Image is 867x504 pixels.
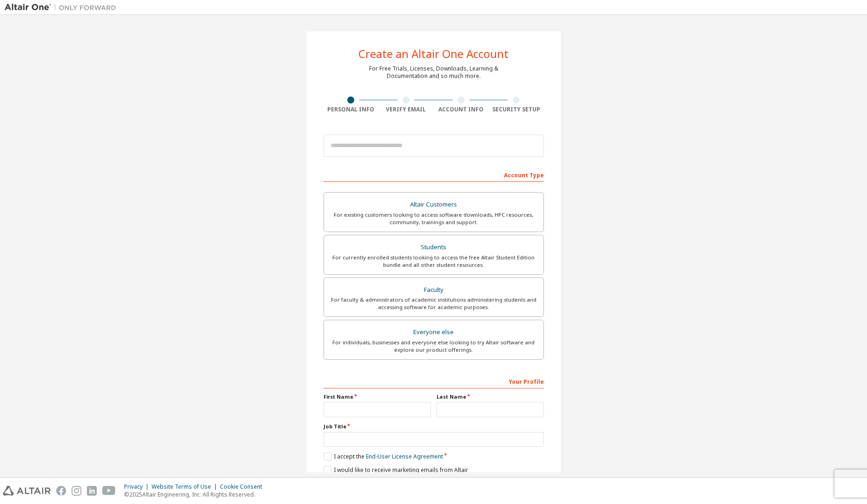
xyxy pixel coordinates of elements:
div: Account Type [324,167,544,182]
div: Your Profile [324,374,544,388]
div: Security Setup [489,106,544,113]
div: Create an Altair One Account [358,48,509,59]
div: Privacy [124,483,152,491]
div: Website Terms of Use [152,483,220,491]
div: Cookie Consent [220,483,268,491]
div: For currently enrolled students looking to access the free Altair Student Edition bundle and all ... [330,254,538,269]
img: altair_logo.svg [3,486,51,496]
div: Verify Email [378,106,434,113]
div: For individuals, businesses and everyone else looking to try Altair software and explore our prod... [330,339,538,354]
p: © 2025 Altair Engineering, Inc. All Rights Reserved. [124,491,268,498]
label: Last Name [437,393,544,401]
img: youtube.svg [102,486,116,496]
label: I accept the [324,452,443,460]
div: Everyone else [330,326,538,339]
a: End-User License Agreement [366,452,443,460]
label: I would like to receive marketing emails from Altair [324,466,468,474]
div: Personal Info [324,106,379,113]
div: Altair Customers [330,198,538,211]
div: Students [330,241,538,254]
div: For faculty & administrators of academic institutions administering students and accessing softwa... [330,296,538,311]
img: linkedin.svg [87,486,97,496]
div: For Free Trials, Licenses, Downloads, Learning & Documentation and so much more. [369,65,498,80]
label: Job Title [324,423,544,430]
label: First Name [324,393,431,401]
img: instagram.svg [72,486,81,496]
div: Account Info [434,106,489,113]
div: For existing customers looking to access software downloads, HPC resources, community, trainings ... [330,211,538,226]
div: Faculty [330,284,538,297]
img: Altair One [5,3,121,12]
img: facebook.svg [56,486,66,496]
